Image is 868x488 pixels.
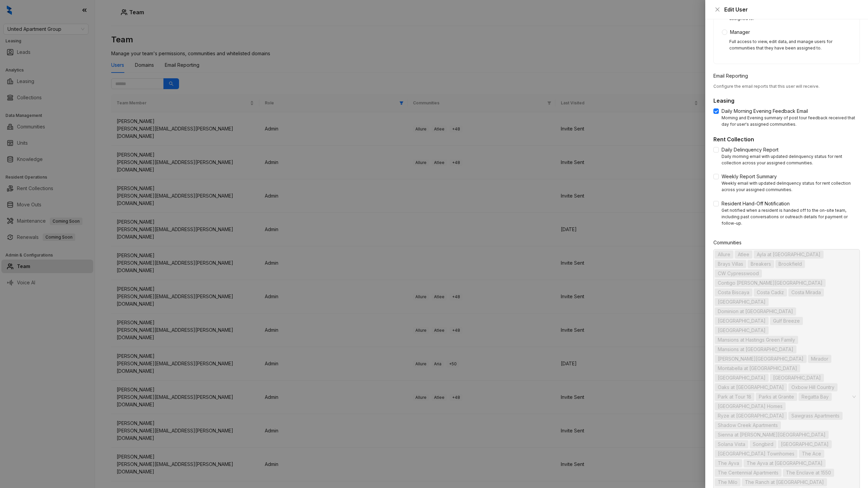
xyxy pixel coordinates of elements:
[788,288,824,297] span: Costa Mirada
[722,180,860,193] div: Weekly email with updated delinquency status for rent collection across your assigned communities.
[724,5,860,14] div: Edit User
[715,440,748,448] span: Solana Vista
[715,307,796,316] span: Dominion at Oak Forest
[718,422,778,429] span: Shadow Creek Apartments
[713,135,860,143] h5: Rent Collection
[719,107,811,115] span: Daily Morning Evening Feedback Email
[718,460,739,467] span: The Ayva
[715,469,782,477] span: The Centennial Apartments
[791,412,840,420] span: Sawgrass Apartments
[718,279,823,287] span: Contigo [PERSON_NAME][GEOGRAPHIC_DATA]
[718,251,730,258] span: Allure
[718,441,745,448] span: Solana Vista
[715,383,787,391] span: Oaks at La Cantera
[786,469,831,476] span: The Enclave at 1550
[715,450,797,458] span: Tavolo Park Townhomes
[754,288,787,297] span: Costa Cadiz
[744,459,826,467] span: The Ayva at Oaklawn
[722,115,860,128] div: Morning and Evening summary of post tour feedback received that day for user's assigned communities.
[715,336,798,344] span: Mansions at Hastings Green Family
[811,355,828,363] span: Mirador
[718,431,826,439] span: Sienna at [PERSON_NAME][GEOGRAPHIC_DATA]
[718,469,778,476] span: The Centennial Apartments
[718,384,784,391] span: Oaks at [GEOGRAPHIC_DATA]
[719,146,781,154] span: Daily Delinquency Report
[751,260,771,268] span: Breakers
[729,39,851,52] div: Full access to view, edit data, and manage users for communities that they have been assigned to.
[718,479,737,486] span: The Milo
[715,269,762,278] span: CW Cypresswood
[715,260,746,268] span: Brays Villas
[775,260,805,268] span: Brookfield
[791,289,821,296] span: Costa Mirada
[715,431,829,439] span: Sienna at Westover Hills
[715,279,826,287] span: Contigo Westover Hills
[715,7,720,12] span: close
[713,72,752,80] label: Email Reporting
[713,239,746,246] label: Communities
[715,393,754,401] span: Park at Tour 18
[799,450,824,458] span: The Ace
[770,374,824,382] span: Oak Meadow Villa
[747,460,823,467] span: The Ayva at [GEOGRAPHIC_DATA]
[808,355,831,363] span: Mirador
[750,440,776,448] span: Songbird
[742,478,827,486] span: The Ranch at Cibolo Creek
[715,298,769,306] span: Country Club Manor
[715,402,786,410] span: Richmond Towne Homes
[748,260,774,268] span: Breakers
[727,28,753,36] span: Manager
[759,393,794,401] span: Parks at Granite
[718,260,743,268] span: Brays Villas
[770,317,803,325] span: Gulf Breeze
[718,270,759,277] span: CW Cypresswood
[715,478,741,486] span: The Milo
[738,251,749,258] span: Atlee
[753,441,773,448] span: Songbird
[754,250,824,259] span: Ayla at Castle Hills
[715,345,796,353] span: Mansions at Hastings Green Senior
[715,364,800,372] span: Montabella at Oak Forest
[718,403,783,410] span: [GEOGRAPHIC_DATA] Homes
[713,84,820,89] span: Configure the email reports that this user will receive.
[773,317,800,325] span: Gulf Breeze
[718,317,766,325] span: [GEOGRAPHIC_DATA]
[781,441,829,448] span: [GEOGRAPHIC_DATA]
[791,384,834,391] span: Oxbow Hill Country
[722,207,860,227] div: Get notified when a resident is handed off to the on-site team, including past conversations or o...
[719,200,792,207] span: Resident Hand-Off Notification
[757,289,784,296] span: Costa Cadiz
[713,97,860,105] h5: Leasing
[713,5,722,14] button: Close
[773,374,821,382] span: [GEOGRAPHIC_DATA]
[778,440,832,448] span: Southpark Ranch
[778,260,802,268] span: Brookfield
[802,450,821,457] span: The Ace
[788,383,837,391] span: Oxbow Hill Country
[718,336,795,344] span: Mansions at Hastings Green Family
[718,374,766,382] span: [GEOGRAPHIC_DATA]
[757,251,821,258] span: Ayla at [GEOGRAPHIC_DATA]
[718,450,794,457] span: [GEOGRAPHIC_DATA] Townhomes
[756,393,797,401] span: Parks at Granite
[718,298,766,306] span: [GEOGRAPHIC_DATA]
[715,412,787,420] span: Ryze at Sunfield
[718,346,793,353] span: Mansions at [GEOGRAPHIC_DATA]
[718,412,784,420] span: Ryze at [GEOGRAPHIC_DATA]
[802,393,829,401] span: Regatta Bay
[783,469,834,477] span: The Enclave at 1550
[718,289,749,296] span: Costa Biscaya
[715,317,769,325] span: Eagle Ridge
[788,412,843,420] span: Sawgrass Apartments
[715,421,781,429] span: Shadow Creek Apartments
[798,393,832,401] span: Regatta Bay
[715,326,769,334] span: Hilltop Oaks
[735,250,752,259] span: Atlee
[718,308,793,315] span: Dominion at [GEOGRAPHIC_DATA]
[722,154,860,166] div: Daily morning email with updated delinquency status for rent collection across your assigned comm...
[715,355,807,363] span: Mason Park
[745,479,824,486] span: The Ranch at [GEOGRAPHIC_DATA]
[718,327,766,334] span: [GEOGRAPHIC_DATA]
[715,374,769,382] span: Oak Creek
[718,393,751,401] span: Park at Tour 18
